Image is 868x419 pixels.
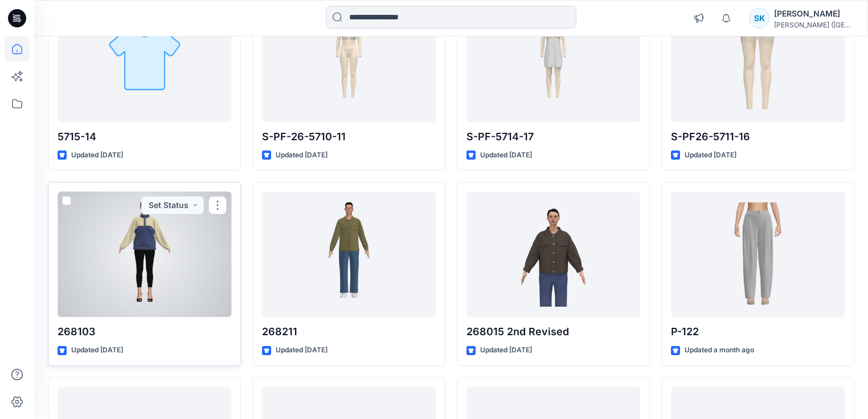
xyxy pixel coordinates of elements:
p: 5715-14 [58,129,231,145]
p: Updated [DATE] [480,149,532,161]
p: P-122 [671,324,845,340]
div: [PERSON_NAME] [774,7,854,21]
p: Updated [DATE] [685,149,736,161]
a: 268015 2nd Revised [466,192,640,317]
div: [PERSON_NAME] ([GEOGRAPHIC_DATA]) Exp... [774,21,854,29]
p: Updated a month ago [685,344,754,356]
p: Updated [DATE] [71,149,123,161]
a: 268103 [58,192,231,317]
p: 268211 [262,324,436,340]
p: S-PF-5714-17 [466,129,640,145]
p: S-PF26-5711-16 [671,129,845,145]
p: 268015 2nd Revised [466,324,640,340]
a: P-122 [671,192,845,317]
div: SK [749,8,769,29]
p: S-PF-26-5710-11 [262,129,436,145]
p: Updated [DATE] [276,149,327,161]
p: 268103 [58,324,231,340]
a: 268211 [262,192,436,317]
p: Updated [DATE] [480,344,532,356]
p: Updated [DATE] [71,344,123,356]
p: Updated [DATE] [276,344,327,356]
